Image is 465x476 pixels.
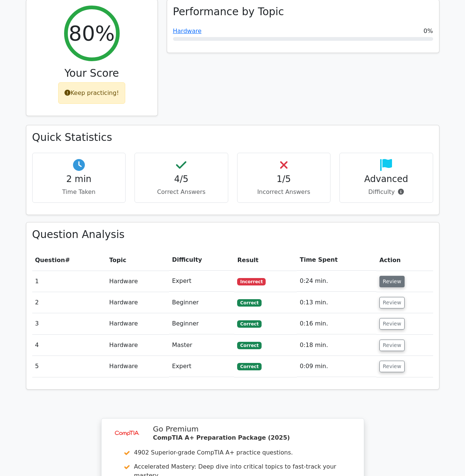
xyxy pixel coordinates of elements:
[173,27,202,34] a: Hardware
[32,271,106,292] td: 1
[424,27,433,36] span: 0%
[32,67,152,80] h3: Your Score
[106,271,169,292] td: Hardware
[237,363,261,370] span: Correct
[297,292,376,313] td: 0:13 min.
[58,82,125,104] div: Keep practicing!
[234,249,297,271] th: Result
[237,320,261,328] span: Correct
[32,249,106,271] th: #
[69,21,114,46] h2: 80%
[32,335,106,356] td: 4
[32,356,106,377] td: 5
[297,335,376,356] td: 0:18 min.
[106,335,169,356] td: Hardware
[106,292,169,313] td: Hardware
[346,174,427,185] h4: Advanced
[379,276,405,287] button: Review
[32,228,433,241] h3: Question Analysis
[297,271,376,292] td: 0:24 min.
[297,356,376,377] td: 0:09 min.
[106,249,169,271] th: Topic
[243,174,325,185] h4: 1/5
[297,249,376,271] th: Time Spent
[376,249,433,271] th: Action
[379,297,405,308] button: Review
[106,356,169,377] td: Hardware
[32,313,106,334] td: 3
[169,335,234,356] td: Master
[106,313,169,334] td: Hardware
[379,361,405,372] button: Review
[169,249,234,271] th: Difficulty
[379,340,405,351] button: Review
[141,188,222,196] p: Correct Answers
[39,174,120,185] h4: 2 min
[173,6,284,18] h3: Performance by Topic
[169,356,234,377] td: Expert
[169,271,234,292] td: Expert
[39,188,120,196] p: Time Taken
[169,292,234,313] td: Beginner
[243,188,325,196] p: Incorrect Answers
[32,131,433,144] h3: Quick Statistics
[237,342,261,349] span: Correct
[237,278,266,285] span: Incorrect
[237,299,261,307] span: Correct
[32,292,106,313] td: 2
[297,313,376,334] td: 0:16 min.
[346,188,427,196] p: Difficulty
[379,318,405,330] button: Review
[169,313,234,334] td: Beginner
[35,257,65,264] span: Question
[141,174,222,185] h4: 4/5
